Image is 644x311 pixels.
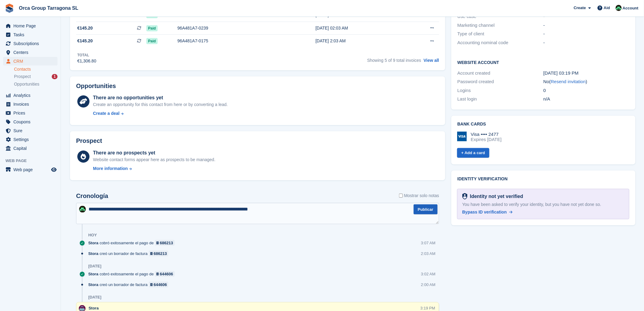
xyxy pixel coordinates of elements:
[471,132,499,137] font: Visa •••• 2477
[457,148,489,158] a: + Add a card
[457,60,499,65] font: Website account
[13,137,29,142] font: Settings
[551,79,586,84] a: Resend invitation
[148,13,156,17] font: Paid
[421,251,436,256] div: 2:03 AM
[93,110,228,117] a: Create a deal
[13,59,23,64] font: CRM
[148,26,156,30] font: Paid
[604,5,610,10] font: Aid
[54,74,56,79] font: 1
[88,271,178,277] div: cobró exitosamente el pago de
[421,282,436,288] div: 2:00 AM
[3,30,58,39] a: menu
[13,23,36,28] font: Home Page
[3,135,58,144] a: menu
[76,137,102,144] font: Prospect
[457,31,484,36] font: Type of client
[316,12,346,17] font: [DATE] 2:03 AM
[3,100,58,108] a: menu
[5,158,27,163] font: Web page
[79,206,86,213] img: Tania
[13,119,30,124] font: Coupons
[3,118,58,126] a: menu
[13,32,24,37] font: Tasks
[88,240,98,246] span: Stora
[457,96,477,101] font: Last login
[544,79,549,84] font: No
[77,38,93,43] font: €145.20
[14,82,39,87] font: Opportunities
[457,23,495,28] font: Marketing channel
[549,79,551,84] font: (
[3,109,58,117] a: menu
[316,38,346,43] font: [DATE] 2:03 AM
[93,102,228,107] font: Create an opportunity for this contact from here or by converting a lead.
[13,41,39,46] font: Subscriptions
[77,26,93,30] font: €145.20
[177,38,208,43] font: 96A481A7-0175
[93,150,156,155] font: There are no prospects yet
[149,282,169,288] a: 644606
[399,193,403,199] input: Mostrar solo notas
[16,3,81,13] a: Orca Group Tarragona SL
[76,193,108,200] h2: Cronología
[421,240,436,246] div: 3:07 AM
[160,240,173,246] div: 686213
[462,202,601,207] font: You have been asked to verify your identity, but you have not yet done so.
[93,166,128,171] font: More information
[457,40,509,45] font: Accounting nominal code
[462,209,513,215] a: Bypass ID verification
[470,194,523,199] font: Identity not yet verified
[177,12,208,17] font: 96A481A7-0293
[155,271,175,277] a: 644606
[424,58,439,63] a: View all
[88,282,98,288] span: Stora
[88,251,171,256] div: creó un borrador de factura
[149,251,169,256] a: 686213
[154,282,167,288] div: 644606
[461,150,485,155] font: + Add a card
[3,144,58,153] a: menu
[462,210,507,214] font: Bypass ID verification
[77,12,93,17] font: €145.20
[457,132,467,141] img: Visa Logo
[367,58,421,63] font: Showing 5 of 9 total invoices
[160,271,173,277] div: 644606
[77,58,96,63] font: €1,306.80
[50,166,58,173] a: Store Preview
[544,70,579,76] font: [DATE] 03:19 PM
[13,93,30,98] font: Analytics
[414,204,438,214] button: Publicar
[544,40,545,45] font: -
[88,295,101,300] div: [DATE]
[13,50,28,55] font: Centers
[13,128,23,133] font: Sure
[93,95,163,100] font: There are no opportunities yet
[3,165,58,174] a: menu
[457,176,508,181] font: Identity verification
[457,79,494,84] font: Password created
[457,88,471,93] font: Logins
[3,48,58,57] a: menu
[457,70,490,76] font: Account created
[93,157,215,162] font: Website contact forms appear here as prospects to be managed.
[574,5,586,10] font: Create
[462,193,467,200] img: Ready for identity verification
[13,111,25,115] font: Prices
[471,137,502,142] font: Expires [DATE]
[544,31,545,36] font: -
[544,88,546,93] font: 0
[13,102,29,107] font: Invoices
[316,26,348,30] font: [DATE] 02:03 AM
[14,74,31,79] font: Prospect
[93,165,215,172] a: More information
[19,5,78,11] font: Orca Group Tarragona SL
[77,53,89,57] font: Total
[14,67,31,72] font: Contacts
[3,22,58,30] a: menu
[623,6,639,10] font: Account
[3,57,58,65] a: menu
